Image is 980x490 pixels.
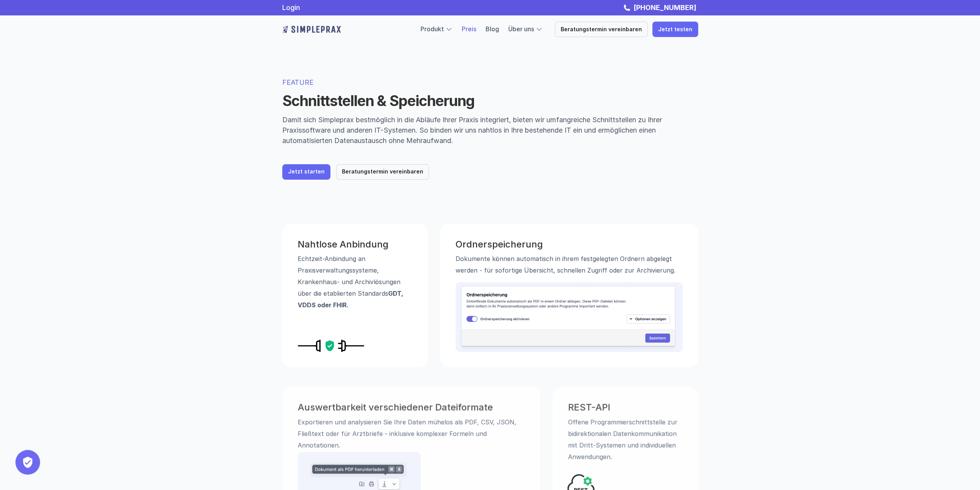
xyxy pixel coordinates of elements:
h1: Schnittstellen & Speicherung [282,92,698,110]
a: Preis [462,25,476,33]
a: Login [282,3,300,12]
a: Blog [486,25,499,33]
a: Beratungstermin vereinbaren [555,22,648,37]
strong: [PHONE_NUMBER] [633,3,696,12]
p: FEATURE [282,77,698,88]
p: Offene Programmierschnittstelle zur bidirektionalen Daten­kommunikation mit Dritt-Systemen und in... [568,416,683,462]
a: Produkt [420,25,444,33]
h3: Auswertbarkeit verschiedener Dateiformate [298,402,525,413]
a: Jetzt testen [652,22,698,37]
a: Beratungstermin vereinbaren [336,164,429,180]
p: Beratungstermin vereinbaren [561,26,642,33]
p: Beratungstermin vereinbaren [342,168,423,175]
h3: REST-API [568,402,683,413]
p: Jetzt testen [658,26,692,33]
p: Dokumente können automatisch in ihrem festgelegten Ordnern abgelegt werden - für sofortige Übersi... [456,253,683,276]
h3: Ordnerspeicherung [456,239,683,250]
img: Grafikausschnitt aus der Anwendung die die Ordnerspeicherung zeigt [456,282,683,352]
p: Jetzt starten [288,168,325,175]
p: Damit sich Simpleprax bestmöglich in die Abläufe Ihrer Praxis integriert, bieten wir umfangreiche... [282,115,698,146]
p: Echtzeit-Anbindung an Praxisverwaltungssysteme, Krankenhaus- und Archivlösungen über die etablier... [298,253,412,311]
a: Jetzt starten [282,164,330,180]
p: Exportieren und analysieren Sie Ihre Daten mühelos als PDF, CSV, JSON, Fließtext oder für Arztbri... [298,416,525,451]
h3: Nahtlose Anbindung [298,239,412,250]
a: [PHONE_NUMBER] [632,3,698,12]
a: Über uns [508,25,534,33]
